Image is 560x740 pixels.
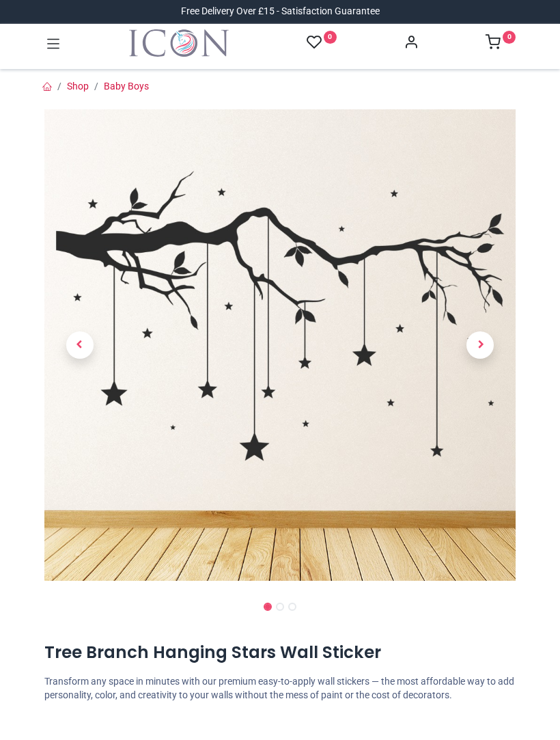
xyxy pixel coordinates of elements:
[324,31,337,44] sup: 0
[404,38,419,49] a: Account Info
[486,38,516,49] a: 0
[129,29,229,57] img: Icon Wall Stickers
[66,331,94,359] span: Previous
[445,180,516,510] a: Next
[129,29,229,57] a: Logo of Icon Wall Stickers
[466,331,494,359] span: Next
[307,34,337,51] a: 0
[181,5,380,18] div: Free Delivery Over £15 - Satisfaction Guarantee
[44,109,516,581] img: Tree Branch Hanging Stars Wall Sticker
[44,180,115,510] a: Previous
[503,31,516,44] sup: 0
[104,81,149,92] a: Baby Boys
[44,675,516,702] p: Transform any space in minutes with our premium easy-to-apply wall stickers — the most affordable...
[44,641,516,664] h1: Tree Branch Hanging Stars Wall Sticker
[67,81,89,92] a: Shop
